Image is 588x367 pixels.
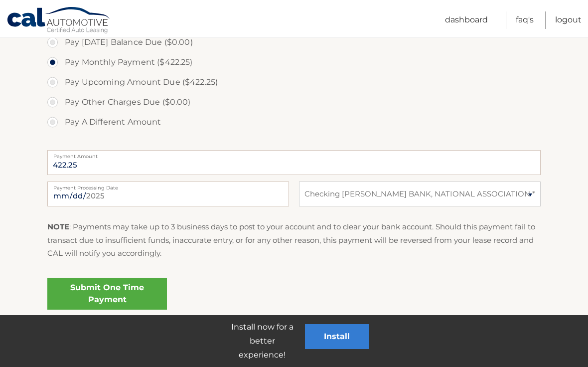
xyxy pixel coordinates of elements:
[219,320,305,362] p: Install now for a better experience!
[305,324,369,349] button: Install
[47,32,541,52] label: Pay [DATE] Balance Due ($0.00)
[47,92,541,112] label: Pay Other Charges Due ($0.00)
[555,11,582,29] a: Logout
[47,182,289,206] input: Payment Date
[47,112,541,132] label: Pay A Different Amount
[516,11,534,29] a: FAQ's
[47,72,541,92] label: Pay Upcoming Amount Due ($422.25)
[47,222,69,231] strong: NOTE
[47,150,541,158] label: Payment Amount
[47,52,541,72] label: Pay Monthly Payment ($422.25)
[6,6,111,35] a: Cal Automotive
[445,11,488,29] a: Dashboard
[47,182,289,189] label: Payment Processing Date
[47,220,541,260] p: : Payments may take up to 3 business days to post to your account and to clear your bank account....
[47,150,541,175] input: Payment Amount
[47,278,167,310] a: Submit One Time Payment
